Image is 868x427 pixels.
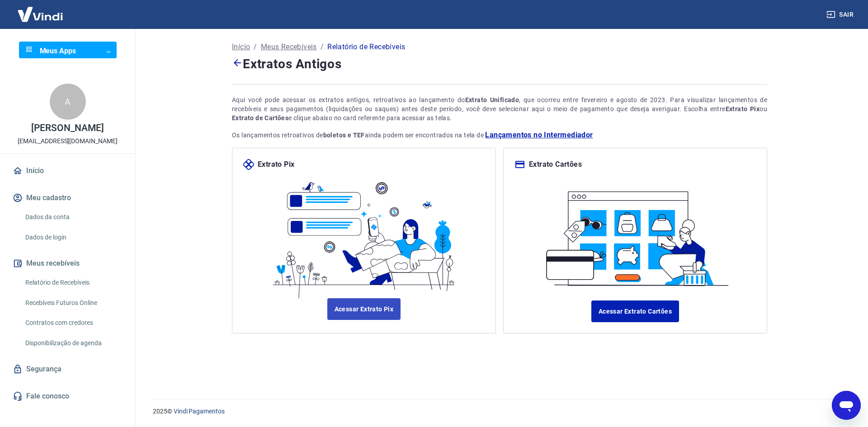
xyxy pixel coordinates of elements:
[485,130,593,141] a: Lançamentos no Intermediador
[538,181,731,290] img: ilustracard.1447bf24807628a904eb562bb34ea6f9.svg
[232,54,767,73] h4: Extratos Antigos
[232,130,767,141] p: Os lançamentos retroativos de ainda podem ser encontrados na tela de
[465,96,519,103] strong: Extrato Unificado
[22,208,124,226] a: Dados da conta
[11,359,124,379] a: Segurança
[261,42,317,52] a: Meus Recebíveis
[726,105,760,113] strong: Extrato Pix
[22,294,124,312] a: Recebíveis Futuros Online
[232,95,767,122] div: Aqui você pode acessar os extratos antigos, retroativos ao lançamento do , que ocorreu entre feve...
[11,253,124,273] button: Meus recebíveis
[327,42,405,52] p: Relatório de Recebíveis
[31,123,104,133] p: [PERSON_NAME]
[22,273,124,292] a: Relatório de Recebíveis
[258,159,294,170] p: Extrato Pix
[232,114,288,122] strong: Extrato de Cartões
[153,407,846,416] p: 2025 ©
[22,228,124,247] a: Dados de login
[11,386,124,406] a: Fale conosco
[254,42,257,52] p: /
[174,408,225,415] a: Vindi Pagamentos
[22,314,124,332] a: Contratos com credores
[832,391,861,420] iframe: Botão para abrir a janela de mensagens
[22,334,124,352] a: Disponibilização de agenda
[825,6,857,23] button: Sair
[321,42,324,52] p: /
[323,131,365,139] strong: boletos e TEF
[11,0,70,28] img: Vindi
[11,188,124,208] button: Meu cadastro
[591,300,679,322] a: Acessar Extrato Cartões
[11,161,124,181] a: Início
[50,84,86,120] div: A
[267,170,460,298] img: ilustrapix.38d2ed8fdf785898d64e9b5bf3a9451d.svg
[18,136,118,146] p: [EMAIL_ADDRESS][DOMAIN_NAME]
[529,159,582,170] p: Extrato Cartões
[232,42,250,52] a: Início
[327,298,401,320] a: Acessar Extrato Pix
